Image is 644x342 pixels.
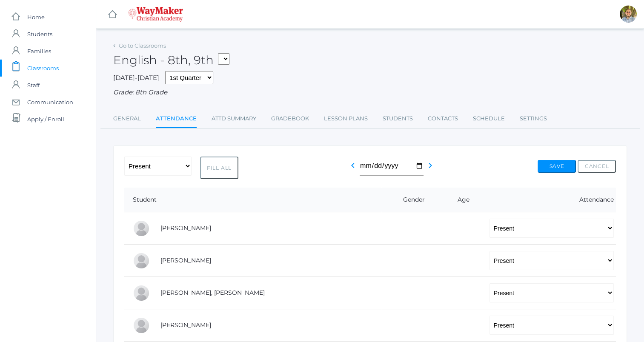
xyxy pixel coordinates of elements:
div: Grade: 8th Grade [113,88,627,97]
a: Lesson Plans [324,110,368,127]
div: LaRae Erner [133,317,150,334]
a: Students [383,110,413,127]
button: Fill All [200,157,238,179]
a: [PERSON_NAME] [160,321,211,329]
a: Contacts [428,110,458,127]
a: chevron_right [425,164,435,172]
button: Cancel [578,160,616,173]
span: Classrooms [27,60,59,77]
a: Settings [520,110,547,127]
div: Eva Carr [133,252,150,269]
a: [PERSON_NAME] [160,224,211,232]
th: Age [440,188,481,212]
a: Go to Classrooms [119,42,166,49]
a: [PERSON_NAME], [PERSON_NAME] [160,289,265,296]
span: Communication [27,94,73,111]
span: [DATE]-[DATE] [113,74,159,82]
img: waymaker-logo-stack-white-1602f2b1af18da31a5905e9982d058868370996dac5278e84edea6dabf9a3315.png [128,7,183,22]
div: Kylen Braileanu [620,6,637,23]
a: [PERSON_NAME] [160,256,211,264]
i: chevron_left [348,160,358,171]
span: Families [27,43,51,60]
span: Students [27,26,52,43]
a: Attendance [156,110,197,128]
a: Attd Summary [212,110,256,127]
h2: English - 8th, 9th [113,54,229,67]
button: Save [538,160,576,173]
span: Home [27,9,45,26]
div: Presley Davenport [133,285,150,302]
a: General [113,110,141,127]
a: chevron_left [348,164,358,172]
th: Attendance [481,188,616,212]
span: Staff [27,77,40,94]
th: Student [124,188,381,212]
div: Pierce Brozek [133,220,150,237]
th: Gender [381,188,440,212]
span: Apply / Enroll [27,111,64,128]
a: Schedule [473,110,505,127]
a: Gradebook [271,110,309,127]
i: chevron_right [425,160,435,171]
